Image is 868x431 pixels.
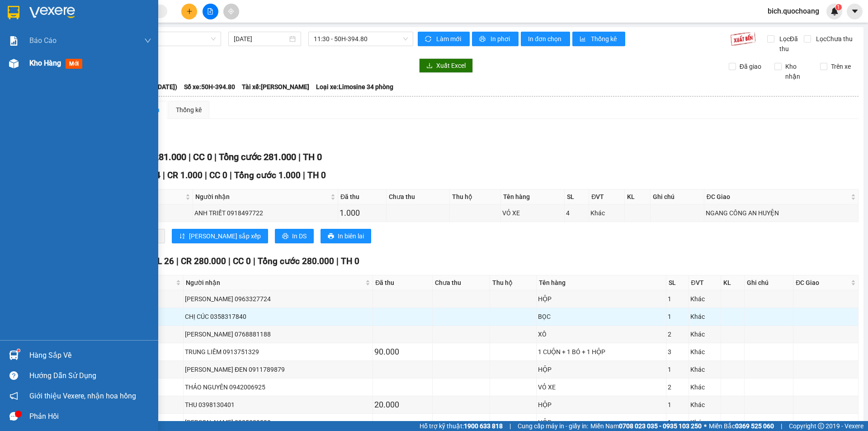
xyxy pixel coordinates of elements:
div: [PERSON_NAME] 0768881188 [185,329,371,339]
span: question-circle [9,371,18,380]
div: TUYỀN [106,28,198,39]
img: solution-icon [9,36,19,46]
span: CC 0 [209,170,227,180]
div: NGANG CÔNG AN HUYỆN [706,208,857,218]
span: bich.quochoang [760,5,826,17]
span: | [298,152,301,162]
span: message [9,412,18,421]
span: download [426,62,433,70]
div: HỘP [538,294,665,304]
th: Chưa thu [387,189,449,204]
button: In đơn chọn [521,32,570,46]
span: | [228,256,231,266]
div: HỘP [538,365,665,374]
th: Đã thu [338,189,387,204]
div: Khác [690,294,720,304]
span: sort-ascending [179,233,185,240]
span: [PERSON_NAME] sắp xếp [189,231,261,241]
div: 2 [668,329,687,339]
th: SL [565,189,589,204]
span: In DS [292,231,307,241]
button: printerIn phơi [472,32,519,46]
span: notification [9,392,18,400]
div: [PERSON_NAME] 0963327724 [185,294,371,304]
img: logo-vxr [8,6,19,19]
button: syncLàm mới [418,32,470,46]
span: Làm mới [436,34,462,44]
span: | [303,170,305,180]
span: Tổng cước 1.000 [234,170,301,180]
span: Thống kê [591,34,618,44]
span: Miền Nam [590,421,702,431]
span: | [163,170,165,180]
div: 4 [566,208,587,218]
span: | [214,152,217,162]
div: 1 [668,400,687,410]
span: Tổng cước 281.000 [219,152,296,162]
div: THU 0398130401 [185,400,371,410]
span: copyright [818,423,824,429]
span: Nhận: [106,8,127,17]
div: THẢO NGUYÊN 0942006925 [185,382,371,392]
div: Hướng dẫn sử dụng [29,369,151,383]
div: CHỊ CÚC 0358317840 [185,312,371,322]
span: | [176,256,179,266]
th: Ghi chú [651,189,704,204]
span: mới [66,59,82,69]
button: sort-ascending[PERSON_NAME] sắp xếp [172,229,268,243]
button: bar-chartThống kê [572,32,625,46]
div: HỘP [538,417,665,427]
img: warehouse-icon [9,350,19,360]
div: 2 [668,382,687,392]
div: ANH TRIẾT 0918497722 [194,208,336,218]
div: 0389272564 [106,39,198,52]
div: XÔ [538,329,665,339]
span: Cung cấp máy in - giấy in: [518,421,588,431]
span: Kho hàng [29,59,61,67]
span: Loại xe: Limosine 34 phòng [316,82,393,92]
div: Hàng sắp về [29,349,151,362]
div: BỌC [538,312,665,322]
button: aim [223,4,239,19]
div: TRUNG LIÊM 0913751329 [185,347,371,357]
div: 1 CUỘN + 1 BÓ + 1 HỘP [538,347,665,357]
span: In biên lai [338,231,364,241]
div: 0395424531 [8,29,99,42]
div: Khác [690,365,720,374]
div: [PERSON_NAME] ĐEN 0911789879 [185,365,371,374]
div: 90.000 [374,346,431,358]
div: VỎ XE [502,208,563,218]
span: Trên xe [827,62,854,71]
span: Lọc Chưa thu [812,34,854,44]
div: 3 [668,347,687,357]
th: ĐVT [689,275,722,290]
div: 1 [668,417,687,427]
button: printerIn DS [275,229,314,243]
button: plus [181,4,197,19]
sup: 1 [17,349,20,352]
span: | [336,256,339,266]
span: TH 0 [307,170,326,180]
strong: 1900 633 818 [464,422,503,430]
th: Thu hộ [490,275,537,290]
div: 1.000 [340,207,385,219]
span: Tài xế: [PERSON_NAME] [242,82,309,92]
span: ĐC Giao [707,192,849,202]
span: Miền Bắc [709,421,774,431]
div: Khác [590,208,623,218]
th: ĐVT [589,189,625,204]
div: Khác [690,312,720,322]
img: 9k= [730,32,756,46]
input: 15/08/2025 [234,34,288,44]
button: downloadXuất Excel [419,58,473,73]
th: Chưa thu [433,275,490,290]
strong: 0708 023 035 - 0935 103 250 [619,422,702,430]
span: Người nhận [186,278,363,288]
img: warehouse-icon [9,59,19,68]
span: | [509,421,511,431]
div: HỘP [538,400,665,410]
span: | [189,152,191,162]
span: In phơi [491,34,511,44]
div: [PERSON_NAME] 0985089890 [185,417,371,427]
span: Kho nhận [782,62,813,81]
